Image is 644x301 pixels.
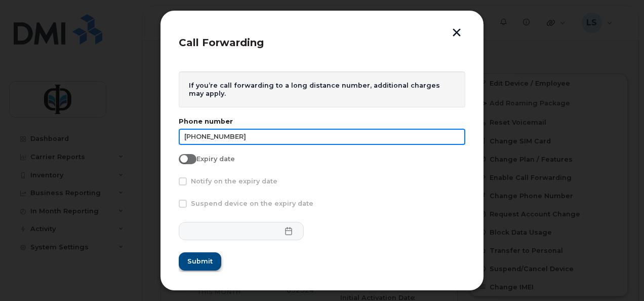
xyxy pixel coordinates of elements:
span: Call Forwarding [179,36,264,49]
div: If you’re call forwarding to a long distance number, additional charges may apply. [179,71,465,107]
label: Phone number [179,118,465,125]
button: Submit [179,252,221,271]
span: Expiry date [196,155,235,163]
input: Expiry date [179,154,187,162]
input: e.g. 825-555-1234 [179,129,465,145]
span: Submit [187,256,213,266]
